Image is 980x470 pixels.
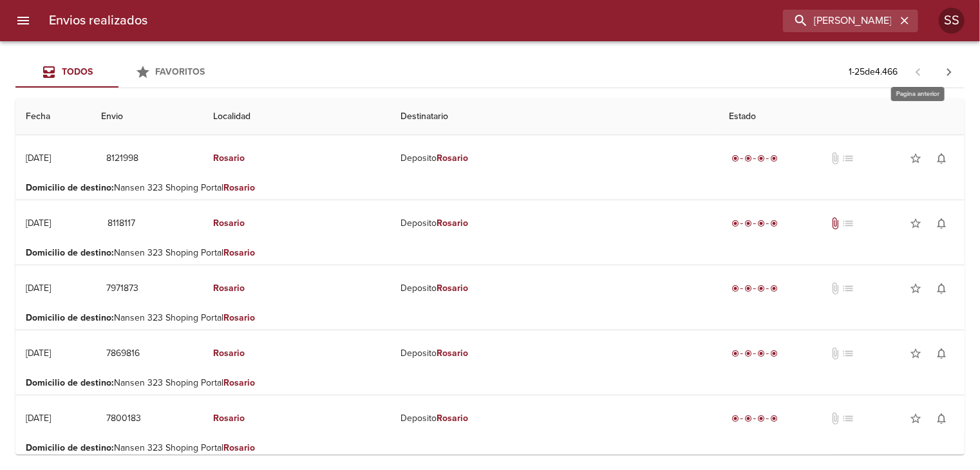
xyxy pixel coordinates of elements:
span: 7869816 [106,346,140,362]
div: [DATE] [26,413,51,424]
em: Rosario [213,283,245,294]
td: Deposito [390,330,719,377]
em: Rosario [437,283,468,294]
th: Destinatario [390,99,719,135]
button: menu [8,5,39,36]
button: Activar notificaciones [928,406,954,431]
span: radio_button_checked [757,415,765,422]
span: notifications_none [935,412,948,425]
div: Entregado [729,282,780,295]
div: Entregado [729,347,780,360]
span: No tiene pedido asociado [842,412,854,425]
td: Deposito [390,265,719,312]
p: Nansen 323 Shoping Portal [26,442,954,455]
div: SS [939,8,965,33]
div: [DATE] [26,218,51,229]
span: radio_button_checked [770,285,778,292]
td: Deposito [390,395,719,442]
span: radio_button_checked [744,155,752,162]
div: [DATE] [26,348,51,359]
span: radio_button_checked [744,415,752,422]
span: radio_button_checked [770,220,778,227]
button: Agregar a favoritos [903,276,928,301]
input: buscar [783,10,896,32]
th: Fecha [15,99,91,135]
span: star_border [909,217,922,230]
th: Localidad [203,99,390,135]
em: Rosario [223,442,255,453]
td: Deposito [390,200,719,247]
span: radio_button_checked [770,350,778,357]
span: Favoritos [156,66,205,77]
button: 7971873 [101,277,144,301]
span: list [842,347,854,360]
em: Rosario [223,377,255,388]
p: 1 - 25 de 4.466 [849,66,898,79]
b: Domicilio de destino : [26,312,114,323]
em: Rosario [223,312,255,323]
span: notifications_none [935,282,948,295]
span: 8118117 [106,216,137,232]
button: Activar notificaciones [928,341,954,366]
div: Entregado [729,217,780,230]
th: Envio [91,99,203,135]
p: Nansen 323 Shoping Portal [26,182,954,194]
em: Rosario [213,218,245,229]
em: Rosario [223,182,255,193]
span: No tiene documentos adjuntos [829,347,842,360]
div: Entregado [729,152,780,165]
span: radio_button_checked [770,155,778,162]
div: [DATE] [26,283,51,294]
em: Rosario [437,218,468,229]
span: radio_button_checked [757,285,765,292]
span: star_border [909,282,922,295]
em: Rosario [437,413,468,424]
span: attach_file [829,282,842,295]
span: No tiene documentos adjuntos [829,152,842,165]
h6: Envios realizados [49,10,147,31]
span: radio_button_checked [757,155,765,162]
div: [DATE] [26,153,51,164]
span: 7971873 [106,281,138,297]
span: notifications_none [935,217,948,230]
em: Rosario [223,247,255,258]
span: No tiene pedido asociado [842,152,854,165]
span: No tiene pedido asociado [842,217,854,230]
span: notifications_none [935,152,948,165]
em: Rosario [213,413,245,424]
button: 8118117 [101,212,142,236]
span: radio_button_checked [757,350,765,357]
div: Abrir información de usuario [939,8,965,33]
span: radio_button_checked [731,285,739,292]
span: star_border [909,347,922,360]
b: Domicilio de destino : [26,377,114,388]
span: radio_button_checked [731,155,739,162]
em: Rosario [437,348,468,359]
button: 7800183 [101,407,146,431]
span: radio_button_checked [731,415,739,422]
span: No tiene pedido asociado [842,282,854,295]
span: radio_button_checked [744,220,752,227]
span: star_border [909,412,922,425]
span: Todos [62,66,93,77]
span: radio_button_checked [731,350,739,357]
button: 8121998 [101,147,144,171]
span: Tiene documentos adjuntos [829,217,842,230]
button: Activar notificaciones [928,146,954,171]
span: 7800183 [106,411,141,427]
span: radio_button_checked [770,415,778,422]
td: Deposito [390,135,719,182]
span: attach_file [829,412,842,425]
div: Entregado [729,412,780,425]
p: Nansen 323 Shoping Portal [26,247,954,259]
b: Domicilio de destino : [26,247,114,258]
em: Rosario [213,153,245,164]
span: Pagina siguiente [934,57,965,88]
p: Nansen 323 Shoping Portal [26,377,954,390]
p: Nansen 323 Shoping Portal [26,312,954,324]
span: radio_button_checked [731,220,739,227]
span: star_border [909,152,922,165]
th: Estado [719,99,965,135]
button: 7869816 [101,342,145,366]
span: radio_button_checked [744,285,752,292]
